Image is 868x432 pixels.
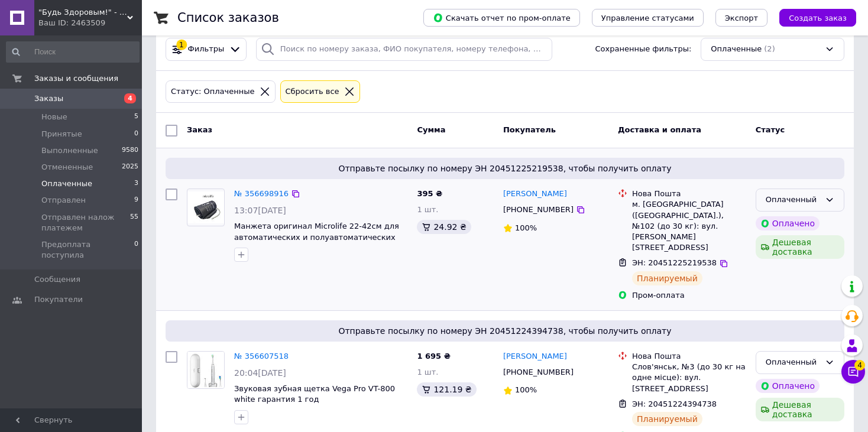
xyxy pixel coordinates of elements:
[41,129,82,139] span: Принятые
[503,189,567,200] a: [PERSON_NAME]
[632,362,746,394] div: Слов'янськ, №3 (до 30 кг на одне місце): вул. [STREET_ADDRESS]
[423,9,580,27] button: Скачать отчет по пром-оплате
[170,325,840,337] span: Отправьте посылку по номеру ЭН 20451224394738, чтобы получить оплату
[515,223,537,232] span: 100%
[134,178,138,189] span: 3
[417,368,438,376] span: 1 шт.
[592,9,704,27] button: Управление статусами
[756,235,844,259] div: Дешевая доставка
[176,40,187,50] div: 1
[187,125,212,134] span: Заказ
[766,194,820,206] div: Оплаченный
[632,271,702,285] div: Планируемый
[711,44,762,55] span: Оплаченные
[41,239,134,261] span: Предоплата поступила
[187,191,224,223] img: Фото товару
[134,129,138,139] span: 0
[632,199,746,253] div: м. [GEOGRAPHIC_DATA] ([GEOGRAPHIC_DATA].), №102 (до 30 кг): вул. [PERSON_NAME][STREET_ADDRESS]
[283,86,342,98] div: Сбросить все
[256,38,552,61] input: Поиск по номеру заказа, ФИО покупателя, номеру телефона, Email, номеру накладной
[234,206,286,215] span: 13:07[DATE]
[503,368,574,376] span: [PHONE_NUMBER]
[766,356,820,369] div: Оплаченный
[134,112,138,122] span: 5
[34,73,118,84] span: Заказы и сообщения
[715,9,767,27] button: Экспорт
[134,195,138,206] span: 9
[632,189,746,199] div: Нова Пошта
[34,274,80,285] span: Сообщения
[601,14,694,22] span: Управление статусами
[767,13,856,22] a: Создать заказ
[234,222,399,252] a: Манжета оригинал Microlife 22-42см для автоматических и полуавтоматических тонометров с одной тру...
[632,399,717,408] span: ЭН: 20451224394738
[177,11,279,25] h1: Список заказов
[41,195,86,206] span: Отправлен
[618,125,701,134] span: Доставка и оплата
[187,352,224,388] img: Фото товару
[41,162,93,173] span: Отмененные
[188,44,225,55] span: Фильтры
[41,212,130,233] span: Отправлен налож платежем
[756,216,820,230] div: Оплачено
[503,125,556,134] span: Покупатель
[134,239,138,261] span: 0
[122,145,138,156] span: 9580
[756,125,785,134] span: Статус
[41,178,92,189] span: Оплаченные
[417,205,438,214] span: 1 шт.
[756,379,820,393] div: Оплачено
[6,41,140,63] input: Поиск
[41,112,67,122] span: Новые
[632,258,717,267] span: ЭН: 20451225219538
[417,220,471,234] div: 24.92 ₴
[595,44,692,55] span: Сохраненные фильтры:
[169,86,257,98] div: Статус: Оплаченные
[234,189,289,198] a: № 356698916
[170,163,840,174] span: Отправьте посылку по номеру ЭН 20451225219538, чтобы получить оплату
[433,12,571,23] span: Скачать отчет по пром-оплате
[234,352,289,360] a: № 356607518
[234,368,286,378] span: 20:04[DATE]
[187,351,225,389] a: Фото товару
[130,212,138,233] span: 55
[632,290,746,301] div: Пром-оплата
[234,384,395,404] a: Звуковая зубная щетка Vega Pro VT-800 white гарантия 1 год
[756,398,844,421] div: Дешевая доставка
[187,189,225,226] a: Фото товару
[417,125,445,134] span: Сумма
[632,351,746,362] div: Нова Пошта
[725,14,758,22] span: Экспорт
[41,145,98,156] span: Выполненные
[515,385,537,394] span: 100%
[503,351,567,362] a: [PERSON_NAME]
[38,7,127,18] span: "Будь Здоровым!" - интернет-магазин медтехники для дома.
[34,294,83,305] span: Покупатели
[503,205,574,214] span: [PHONE_NUMBER]
[122,162,138,173] span: 2025
[38,18,142,28] div: Ваш ID: 2463509
[417,352,450,360] span: 1 695 ₴
[34,93,63,104] span: Заказы
[789,14,847,22] span: Создать заказ
[417,382,476,397] div: 121.19 ₴
[632,412,702,426] div: Планируемый
[124,93,136,103] span: 4
[779,9,856,27] button: Создать заказ
[417,189,442,198] span: 395 ₴
[841,360,865,384] button: Чат с покупателем4
[764,44,775,53] span: (2)
[854,358,865,368] span: 4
